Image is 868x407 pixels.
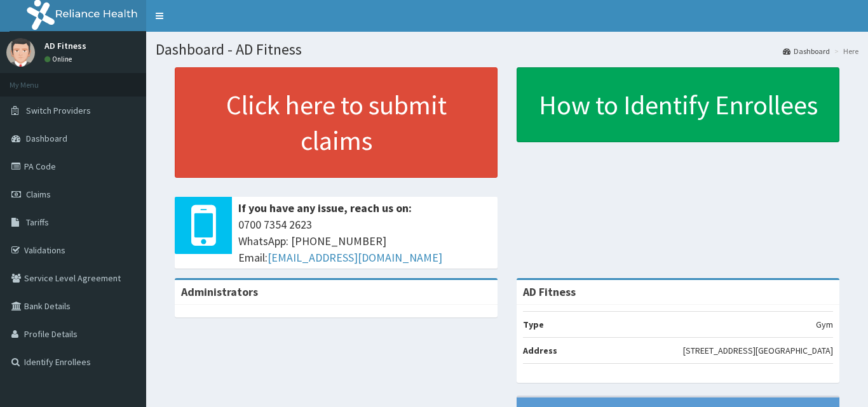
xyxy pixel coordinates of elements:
span: Tariffs [26,217,49,228]
b: If you have any issue, reach us on: [238,201,412,215]
span: 0700 7354 2623 WhatsApp: [PHONE_NUMBER] Email: [238,217,491,265]
strong: AD Fitness [523,284,576,299]
p: AD Fitness [44,41,86,50]
b: Type [523,319,544,330]
a: [EMAIL_ADDRESS][DOMAIN_NAME] [268,250,442,265]
span: Claims [26,189,51,200]
img: User Image [6,38,35,67]
h1: Dashboard - AD Fitness [156,41,858,58]
a: Click here to submit claims [175,67,498,178]
p: [STREET_ADDRESS][GEOGRAPHIC_DATA] [683,344,833,357]
a: How to Identify Enrollees [517,67,839,142]
span: Dashboard [26,133,67,144]
p: Gym [816,318,833,331]
a: Dashboard [783,46,830,57]
b: Administrators [181,284,258,299]
a: Online [44,55,75,63]
b: Address [523,345,557,356]
li: Here [831,46,858,57]
span: Switch Providers [26,105,91,116]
